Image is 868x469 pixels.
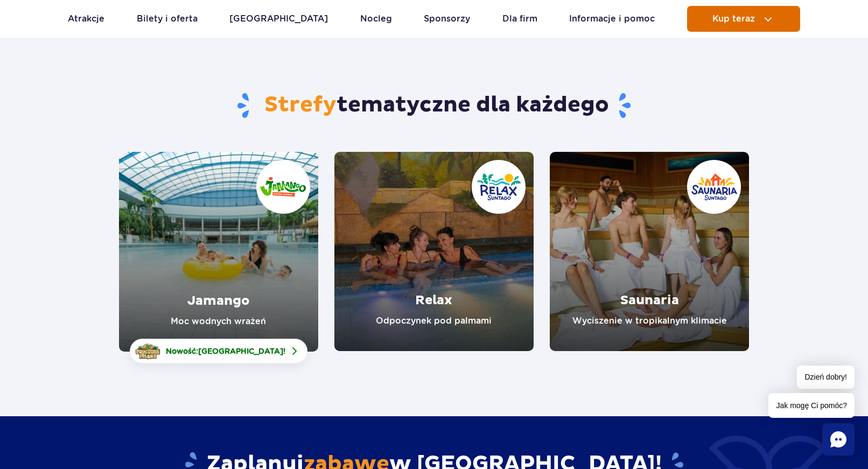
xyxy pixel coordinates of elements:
span: Dzień dobry! [797,366,855,389]
a: Bilety i oferta [137,6,198,32]
a: Nowość:[GEOGRAPHIC_DATA]! [130,339,307,363]
a: Jamango [119,152,318,352]
a: Relax [334,152,534,351]
a: Atrakcje [68,6,104,32]
button: Kup teraz [687,6,800,32]
a: Informacje i pomoc [569,6,655,32]
span: Kup teraz [712,14,755,24]
a: Nocleg [360,6,392,32]
span: Nowość: ! [166,346,285,356]
a: Saunaria [550,152,749,351]
div: Chat [822,423,855,456]
span: [GEOGRAPHIC_DATA] [198,347,283,355]
a: Dla firm [502,6,537,32]
a: Sponsorzy [424,6,470,32]
span: Strefy [264,92,337,118]
h1: tematyczne dla każdego [119,92,750,120]
span: Jak mogę Ci pomóc? [768,393,855,418]
a: [GEOGRAPHIC_DATA] [229,6,328,32]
